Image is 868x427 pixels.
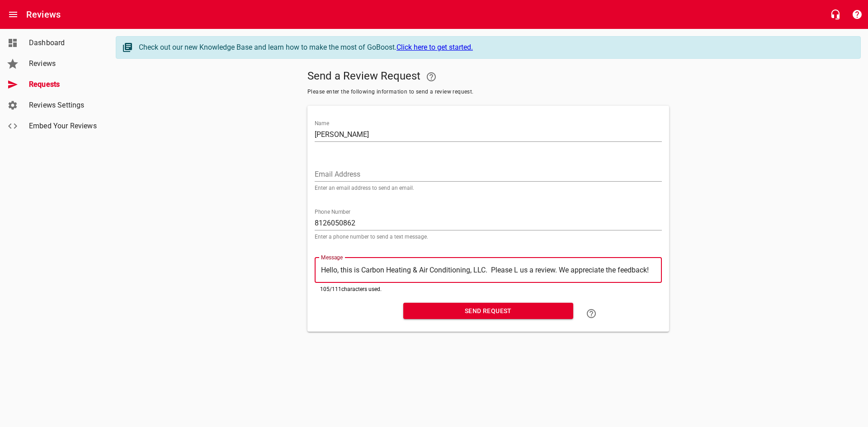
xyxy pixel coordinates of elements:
[139,42,851,53] div: Check out our new Knowledge Base and learn how to make the most of GoBoost.
[307,88,669,97] span: Please enter the following information to send a review request.
[410,305,566,317] span: Send Request
[315,121,329,126] label: Name
[825,4,846,25] button: Live Chat
[315,185,662,191] p: Enter an email address to send an email.
[420,66,442,88] a: Your Google or Facebook account must be connected to "Send a Review Request"
[315,209,350,215] label: Phone Number
[321,266,656,274] textarea: Hello, this is Carbon Heating & Air Conditioning, LLC. Please L us a review. We appreciate the fe...
[846,4,868,25] button: Support Portal
[29,79,98,90] span: Requests
[2,4,24,25] button: Open drawer
[315,234,662,239] p: Enter a phone number to send a text message.
[26,7,61,22] h6: Reviews
[320,286,382,292] span: 105 / 111 characters used.
[396,43,473,52] a: Click here to get started.
[403,303,573,319] button: Send Request
[29,121,98,131] span: Embed Your Reviews
[29,38,98,48] span: Dashboard
[580,303,602,324] a: Learn how to "Send a Review Request"
[29,58,98,69] span: Reviews
[307,66,669,88] h5: Send a Review Request
[29,100,98,111] span: Reviews Settings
